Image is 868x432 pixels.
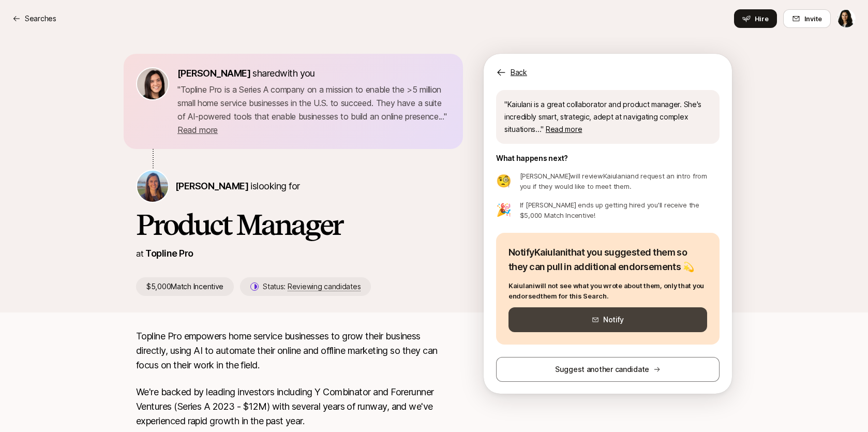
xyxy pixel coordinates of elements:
[25,12,56,25] p: Searches
[734,9,777,28] button: Hire
[804,13,822,24] span: Invite
[508,280,707,301] p: Kaiulani will not see what you wrote about them, only that you endorsed them for this Search.
[837,10,855,27] img: Tapasya Wancho
[137,68,168,99] img: 71d7b91d_d7cb_43b4_a7ea_a9b2f2cc6e03.jpg
[511,66,527,79] p: Back
[175,179,300,193] p: is looking for
[508,245,707,274] p: Notify Kaiulani that you suggested them so they can pull in additional endorsements 💫
[496,357,720,382] button: Suggest another candidate
[137,171,168,202] img: Shannon Kay
[177,68,250,79] span: [PERSON_NAME]
[136,247,143,260] p: at
[496,152,568,165] p: What happens next?
[136,209,451,240] h1: Product Manager
[175,181,248,191] span: [PERSON_NAME]
[263,280,361,293] p: Status:
[520,200,720,220] p: If [PERSON_NAME] ends up getting hired you'll receive the $5,000 Match Incentive!
[783,9,831,28] button: Invite
[837,9,856,28] button: Tapasya Wancho
[177,66,319,81] p: shared
[496,204,512,216] p: 🎉
[145,248,193,259] a: Topline Pro
[496,175,512,187] p: 🧐
[136,329,451,373] p: Topline Pro empowers home service businesses to grow their business directly, using AI to automat...
[136,277,234,296] p: $5,000 Match Incentive
[136,385,451,428] p: We're backed by leading investors including Y Combinator and Forerunner Ventures (Series A 2023 -...
[280,68,315,79] span: with you
[504,98,711,136] p: " Kaiulani is a great collaborator and product manager. She's incredibly smart, strategic, adept ...
[546,125,582,133] span: Read more
[177,83,451,137] p: " Topline Pro is a Series A company on a mission to enable the >5 million small home service busi...
[755,13,769,24] span: Hire
[288,282,361,291] span: Reviewing candidates
[508,307,707,332] button: Notify
[177,125,218,135] span: Read more
[520,171,720,191] p: [PERSON_NAME] will review Kaiulani and request an intro from you if they would like to meet them.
